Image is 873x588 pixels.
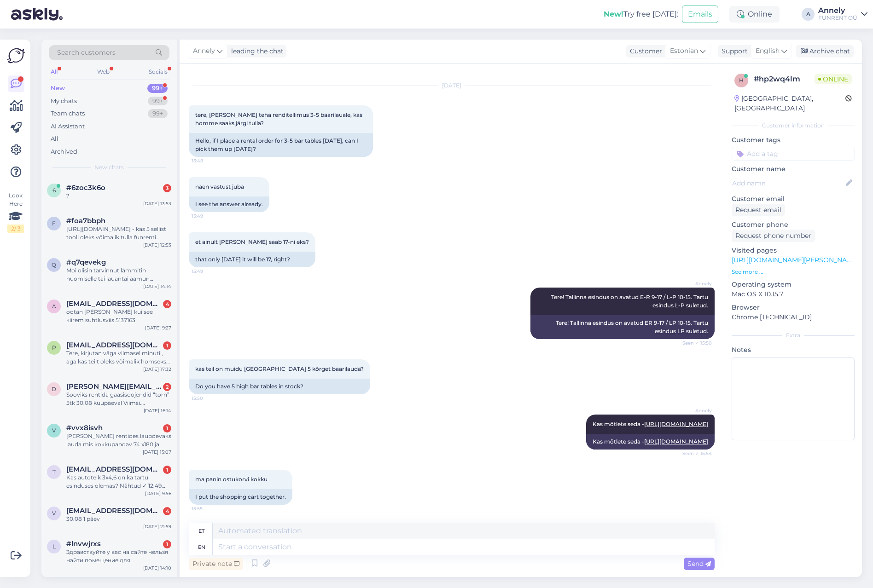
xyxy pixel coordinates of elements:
div: 1 [163,466,171,474]
div: 2 [163,383,171,391]
div: Look Here [7,191,24,233]
p: Notes [732,345,855,355]
span: Tere! Tallinna esindus on avatud E-R 9-17 / L-P 10-15. Tartu esindus L-P suletud. [551,294,710,309]
div: en [198,539,205,555]
div: Customer [626,46,662,56]
span: 15:49 [192,213,226,219]
span: poolamae.olivia@gmail.com [66,341,162,349]
span: 15:48 [192,157,226,164]
div: I see the answer already. [189,196,269,212]
div: Moi olisin tarvinnut lämmitin huomiselle tai lauantai aamun mennessä . onko se mahdollista 2kpl o... [66,266,171,283]
button: Emails [682,6,718,23]
div: 99+ [147,84,168,93]
span: 15:55 [192,505,226,512]
div: [URL][DOMAIN_NAME] - kas 5 sellist tooli oleks võimalik tulla funrenti kohapeale [PERSON_NAME] os... [66,225,171,242]
div: Private note [189,558,243,570]
div: 99+ [148,109,168,118]
span: Seen ✓ 15:54 [677,450,712,457]
div: A [802,8,815,21]
div: ootan [PERSON_NAME] kui see kiirem suhtlusviis 5137163 [66,308,171,324]
span: Send [687,559,711,568]
div: I put the shopping cart together. [189,489,292,505]
div: [DATE] 9:27 [145,324,171,331]
div: [DATE] [189,81,715,90]
div: [DATE] 14:10 [143,565,171,571]
span: Annely [677,407,712,414]
p: Customer tags [732,135,855,145]
span: t [52,468,56,475]
div: et [198,523,204,539]
span: f [52,220,56,227]
div: Do you have 5 high bar tables in stock? [189,379,370,394]
span: #q7qevekg [66,258,106,266]
div: [DATE] 15:07 [143,449,171,455]
div: Try free [DATE]: [604,9,678,20]
div: Kas mõtlete seda - [586,434,715,450]
span: a [52,303,56,310]
span: #6zoc3k6o [66,184,105,192]
div: Archive chat [796,45,854,58]
div: 4 [163,507,171,515]
div: # hp2wq4lm [754,74,815,85]
span: 15:50 [192,395,226,402]
div: Здравствуйте у вас на сайте нельзя найти помещение для мероприятий? [66,548,171,565]
input: Add name [732,178,844,188]
p: Mac OS X 10.15.7 [732,289,855,299]
div: 1 [163,424,171,432]
div: [DATE] 16:14 [144,407,171,414]
a: [URL][DOMAIN_NAME] [644,421,708,427]
div: leading the chat [227,46,284,56]
span: argo.algma@oc.eu [66,300,162,308]
span: Seen ✓ 15:50 [677,340,712,346]
span: d [52,386,56,392]
div: Kas autotelk 3x4,6 on ka tartu esinduses olemas? Nähtud ✓ 12:49 [DATE] ? Nähtud ✓ 8:45 [66,473,171,490]
p: Operating system [732,280,855,289]
span: #lnvwjrxs [66,540,101,548]
div: 4 [163,300,171,308]
div: New [51,84,65,93]
div: Request email [732,204,785,216]
span: Annely [193,46,215,56]
span: v [52,427,56,434]
span: Estonian [670,46,698,56]
span: 6 [52,187,56,194]
div: All [51,134,58,144]
p: Visited pages [732,246,855,255]
p: Customer phone [732,220,855,230]
span: v [52,510,56,517]
div: Support [718,46,748,56]
p: Browser [732,303,855,312]
img: Askly Logo [7,47,25,64]
div: Team chats [51,109,85,118]
div: 1 [163,540,171,548]
div: Archived [51,147,77,156]
p: Customer email [732,194,855,204]
div: Socials [147,66,169,78]
span: q [52,261,56,268]
div: Annely [818,7,857,14]
div: FUNRENT OÜ [818,14,857,22]
a: [URL][DOMAIN_NAME][PERSON_NAME] [732,256,859,264]
div: 2 / 3 [7,225,24,233]
span: näen vastust juba [195,183,244,190]
div: ? [66,192,171,200]
div: Hello, if I place a rental order for 3-5 bar tables [DATE], can I pick them up [DATE]? [189,133,373,157]
span: vitali.ldinin@outlook.com [66,507,162,515]
div: Customer information [732,121,855,130]
div: [DATE] 14:14 [143,283,171,290]
div: 30.08 1 päev [66,515,171,523]
div: Extra [732,331,855,340]
div: Tere! Tallinna esindus on avatud ER 9-17 / LP 10-15. Tartu esindus LP suletud. [530,315,715,339]
div: 1 [163,341,171,350]
b: New! [604,10,623,18]
div: that only [DATE] it will be 17, right? [189,252,315,267]
p: Chrome [TECHNICAL_ID] [732,312,855,322]
div: [GEOGRAPHIC_DATA], [GEOGRAPHIC_DATA] [734,94,845,113]
div: [DATE] 17:32 [143,366,171,373]
div: [DATE] 9:56 [145,490,171,497]
span: Search customers [57,48,116,58]
div: 3 [163,184,171,192]
span: Kas mõtlete seda - [593,421,708,427]
p: See more ... [732,268,855,276]
div: [DATE] 13:53 [143,200,171,207]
